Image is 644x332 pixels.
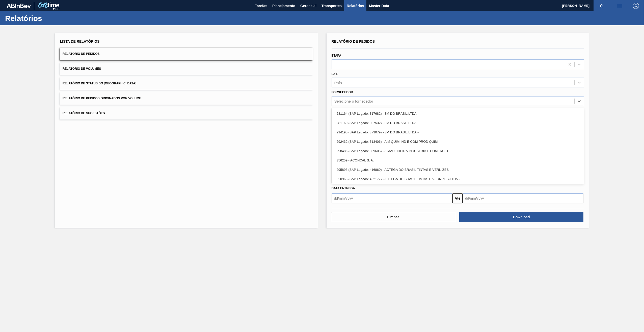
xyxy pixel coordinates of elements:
button: Relatório de Sugestões [60,107,313,120]
span: Transportes [321,3,342,9]
span: Relatório de Sugestões [63,111,105,115]
div: 320966 (SAP Legado: 452177) - ACTEGA DO BRASIL TINTAS E VERNIZES-LTDA.- [332,174,584,184]
span: Gerencial [300,3,316,9]
div: 281164 (SAP Legado: 317682) - 3M DO BRASIL LTDA [332,109,584,118]
label: País [332,72,338,76]
span: Relatório de Pedidos [63,52,100,56]
span: Relatórios [347,3,364,9]
button: Download [459,212,583,222]
span: Master Data [369,3,389,9]
span: Relatório de Volumes [63,67,101,70]
span: Relatório de Status do [GEOGRAPHIC_DATA] [63,82,136,85]
span: Data entrega [332,186,355,190]
input: dd/mm/yyyy [463,193,583,203]
img: TNhmsLtSVTkK8tSr43FrP2fwEKptu5GPRR3wAAAABJRU5ErkJggg== [7,4,31,8]
button: Relatório de Status do [GEOGRAPHIC_DATA] [60,77,313,90]
div: 294195 (SAP Legado: 373079) - 3M DO BRASIL LTDA-- [332,128,584,137]
button: Notificações [594,2,610,9]
img: Logout [633,3,639,9]
div: 281160 (SAP Legado: 307532) - 3M DO BRASIL LTDA [332,118,584,128]
span: Relatório de Pedidos [332,39,375,43]
div: País [334,81,342,85]
div: 295898 (SAP Legado: 416860) - ACTEGA DO BRASIL TINTAS E VERNIZES [332,165,584,174]
span: Lista de Relatórios [60,39,100,43]
button: Relatório de Volumes [60,63,313,75]
div: 292432 (SAP Legado: 313406) - A M QUIM IND E COM PROD QUIM [332,137,584,146]
span: Relatório de Pedidos Originados por Volume [63,97,141,100]
img: userActions [617,3,623,9]
div: 298485 (SAP Legado: 309606) - A MADEIREIRA INDUSTRIA E COMERCIO [332,146,584,156]
span: Planejamento [272,3,295,9]
button: Limpar [331,212,455,222]
button: Relatório de Pedidos Originados por Volume [60,92,313,105]
div: 356259 - ACONCAL S. A. [332,156,584,165]
label: Etapa [332,54,341,57]
label: Fornecedor [332,90,353,94]
button: Até [452,193,463,203]
h1: Relatórios [5,15,95,21]
input: dd/mm/yyyy [332,193,452,203]
button: Relatório de Pedidos [60,48,313,60]
span: Tarefas [255,3,267,9]
div: Selecione o fornecedor [334,99,373,103]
